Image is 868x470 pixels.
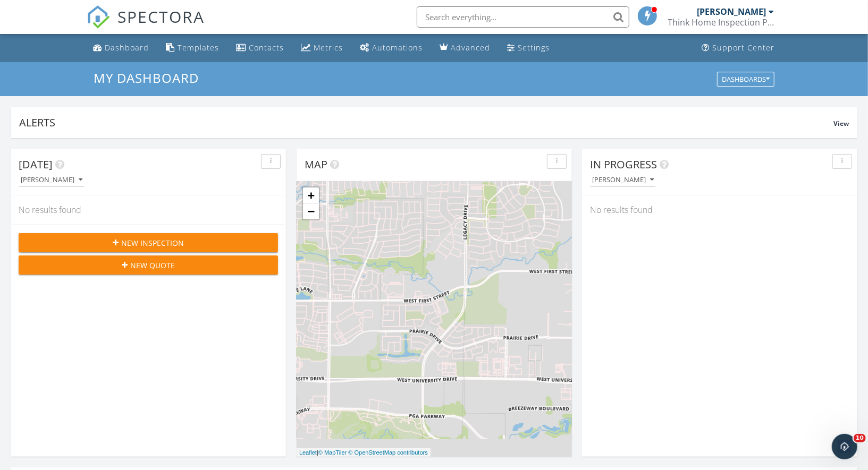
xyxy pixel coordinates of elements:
[121,237,184,249] span: New Inspection
[19,233,278,252] button: New Inspection
[722,75,770,83] div: Dashboards
[435,38,494,58] a: Advanced
[318,449,347,456] a: © MapTiler
[19,157,53,172] span: [DATE]
[178,42,219,53] div: Templates
[11,195,286,224] div: No results found
[356,38,427,58] a: Automations (Basic)
[717,72,774,87] button: Dashboards
[305,157,327,172] span: Map
[117,5,205,28] span: SPECTORA
[451,42,490,53] div: Advanced
[854,434,866,442] span: 10
[130,260,175,271] span: New Quote
[713,42,775,53] div: Support Center
[87,5,110,29] img: The Best Home Inspection Software - Spectora
[89,38,153,58] a: Dashboard
[590,157,657,172] span: In Progress
[19,255,278,275] button: New Quote
[833,119,849,128] span: View
[21,176,82,184] div: [PERSON_NAME]
[592,176,654,184] div: [PERSON_NAME]
[162,38,223,58] a: Templates
[19,173,85,187] button: [PERSON_NAME]
[303,187,319,203] a: Zoom in
[697,6,766,17] div: [PERSON_NAME]
[582,195,857,224] div: No results found
[314,42,343,53] div: Metrics
[297,38,347,58] a: Metrics
[19,115,833,130] div: Alerts
[297,448,431,457] div: |
[105,42,149,53] div: Dashboard
[417,6,629,28] input: Search everything...
[372,42,423,53] div: Automations
[303,203,319,219] a: Zoom out
[232,38,288,58] a: Contacts
[249,42,284,53] div: Contacts
[503,38,554,58] a: Settings
[518,42,550,53] div: Settings
[349,449,428,456] a: © OpenStreetMap contributors
[299,449,317,456] a: Leaflet
[698,38,779,58] a: Support Center
[668,17,774,28] div: Think Home Inspection PLLC
[94,69,199,87] span: My Dashboard
[590,173,656,187] button: [PERSON_NAME]
[87,14,205,37] a: SPECTORA
[832,434,857,459] iframe: Intercom live chat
